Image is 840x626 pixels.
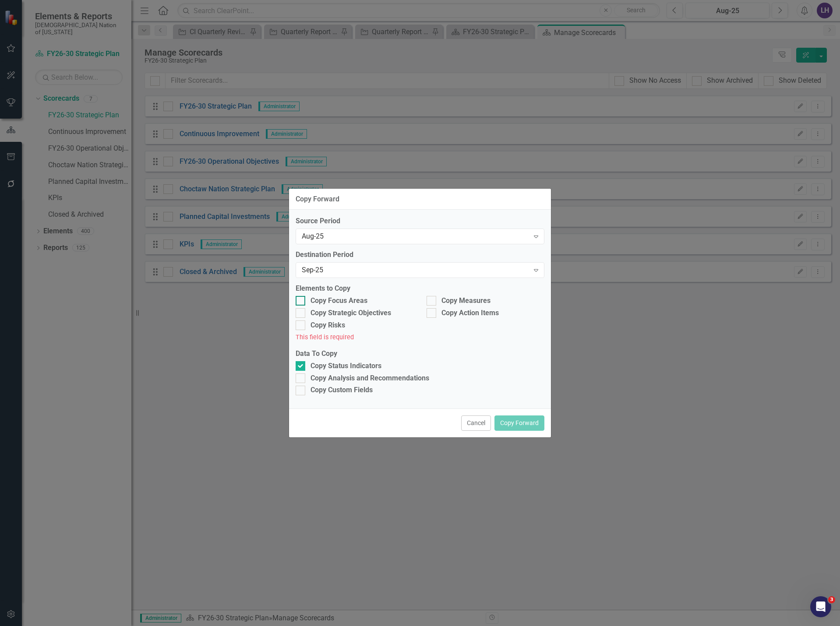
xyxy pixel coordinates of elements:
[296,250,544,260] label: Destination Period
[302,232,529,242] div: Aug-25
[311,296,367,306] div: Copy Focus Areas
[494,415,544,431] button: Copy Forward
[311,308,391,318] div: Copy Strategic Objectives
[441,308,499,318] div: Copy Action Items
[461,415,491,431] button: Cancel
[296,332,544,342] div: This field is required
[441,296,491,306] div: Copy Measures
[296,195,339,203] div: Copy Forward
[296,216,544,226] label: Source Period
[311,320,345,331] div: Copy Risks
[296,284,544,294] label: Elements to Copy
[311,373,429,383] div: Copy Analysis and Recommendations
[311,361,381,371] div: Copy Status Indicators
[302,265,529,275] div: Sep-25
[296,349,544,359] label: Data To Copy
[311,385,373,395] div: Copy Custom Fields
[810,596,831,617] iframe: Intercom live chat
[828,596,835,603] span: 3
